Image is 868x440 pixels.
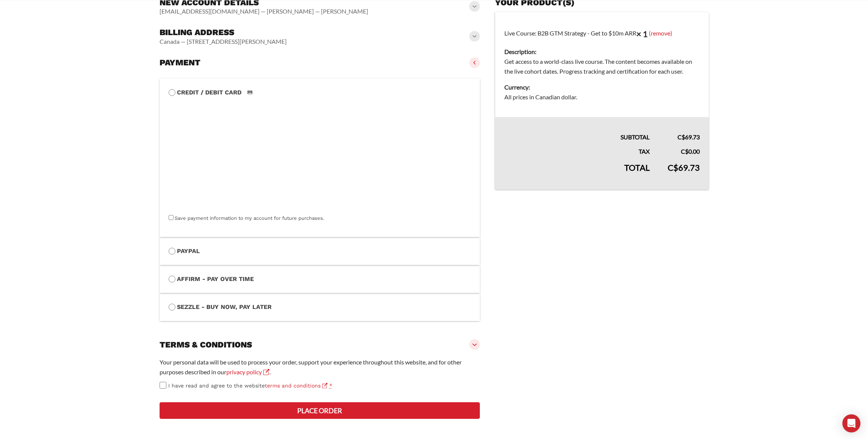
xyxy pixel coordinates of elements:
img: Credit / Debit Card [243,88,257,97]
label: Sezzle - Buy Now, Pay Later [169,302,471,312]
vaadin-horizontal-layout: Canada — [STREET_ADDRESS][PERSON_NAME] [160,38,287,45]
strong: × 1 [636,29,648,39]
h3: Billing address [160,27,287,38]
dt: Description: [504,47,699,57]
span: I have read and agree to the website [168,383,327,389]
bdi: 69.73 [668,162,700,173]
bdi: 69.73 [678,133,700,140]
input: Credit / Debit CardCredit / Debit Card [169,89,175,96]
h3: Payment [160,57,200,68]
h3: Terms & conditions [160,340,252,350]
bdi: 0.00 [681,148,700,155]
span: C$ [668,162,678,173]
span: C$ [681,148,688,155]
dd: Get access to a world-class live course. The content becomes available on the live cohort dates. ... [504,57,699,76]
dd: All prices in Canadian dollar. [504,92,699,102]
input: I have read and agree to the websiteterms and conditions * [160,382,166,389]
td: Live Course: B2B GTM Strategy - Get to $10m ARR [495,12,709,117]
input: PayPal [169,248,175,255]
th: Total [495,156,659,190]
abbr: required [329,383,332,389]
input: Affirm - Pay over time [169,276,175,283]
div: Open Intercom Messenger [842,414,860,432]
vaadin-horizontal-layout: [EMAIL_ADDRESS][DOMAIN_NAME] — [PERSON_NAME] — [PERSON_NAME] [160,8,368,15]
label: Affirm - Pay over time [169,274,471,284]
p: Your personal data will be used to process your order, support your experience throughout this we... [160,357,480,377]
dt: Currency: [504,82,699,92]
a: terms and conditions [265,383,327,389]
input: Sezzle - Buy Now, Pay Later [169,304,175,310]
label: PayPal [169,246,471,256]
th: Tax [495,142,659,156]
a: (remove) [649,29,672,37]
th: Subtotal [495,117,659,142]
span: C$ [678,133,685,140]
label: Credit / Debit Card [169,88,471,97]
a: privacy policy [226,368,269,375]
label: Save payment information to my account for future purchases. [175,215,324,221]
button: Place order [160,402,480,419]
iframe: Secure payment input frame [167,96,470,214]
